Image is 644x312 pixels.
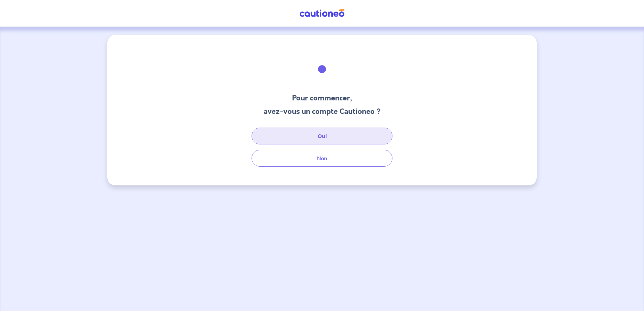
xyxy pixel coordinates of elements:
[252,128,392,144] button: Oui
[264,93,381,103] h3: Pour commencer,
[252,150,392,167] button: Non
[264,106,381,117] h3: avez-vous un compte Cautioneo ?
[297,9,347,17] img: Cautioneo
[304,51,340,87] img: illu_welcome.svg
